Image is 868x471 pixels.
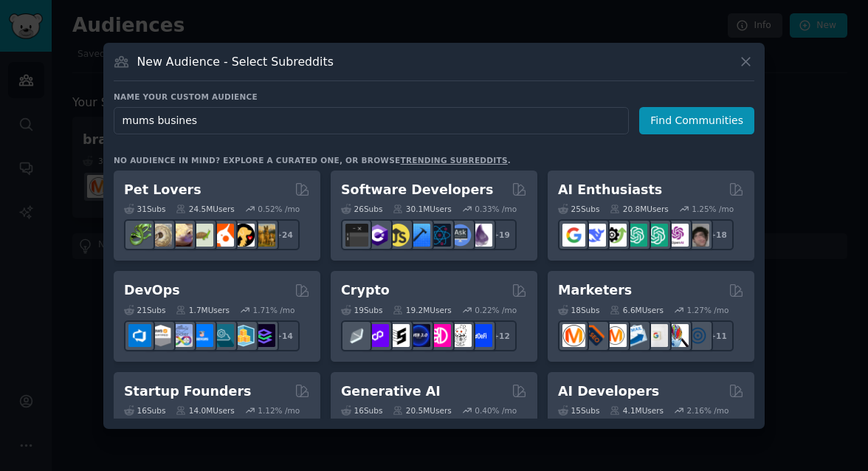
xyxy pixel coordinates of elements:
img: cockatiel [211,224,234,247]
img: DeepSeek [583,224,606,247]
img: aws_cdk [232,324,255,347]
div: 14.0M Users [176,405,234,416]
div: 19.2M Users [393,305,451,315]
img: dogbreed [252,224,275,247]
img: learnjavascript [387,224,410,247]
img: MarketingResearch [666,324,689,347]
img: chatgpt_promptDesign [624,224,647,247]
div: + 19 [486,219,517,250]
img: PetAdvice [232,224,255,247]
img: GoogleGeminiAI [562,224,585,247]
img: chatgpt_prompts_ [645,224,668,247]
img: ethfinance [345,324,368,347]
h2: AI Enthusiasts [558,181,662,199]
img: ballpython [149,224,172,247]
div: 15 Sub s [558,405,599,416]
div: 30.1M Users [393,204,451,214]
div: 18 Sub s [558,305,599,315]
img: web3 [407,324,430,347]
img: elixir [469,224,492,247]
div: 1.7M Users [176,305,230,315]
div: + 24 [269,219,300,250]
div: 1.25 % /mo [692,204,734,214]
div: 0.40 % /mo [475,405,517,416]
div: 25 Sub s [558,204,599,214]
img: bigseo [583,324,606,347]
img: OnlineMarketing [686,324,709,347]
div: 16 Sub s [124,405,165,416]
button: Find Communities [639,107,754,134]
div: 20.5M Users [393,405,451,416]
img: herpetology [128,224,151,247]
h3: Name your custom audience [114,92,754,102]
h2: Software Developers [341,181,493,199]
img: Emailmarketing [624,324,647,347]
div: 19 Sub s [341,305,382,315]
img: turtle [190,224,213,247]
img: defi_ [469,324,492,347]
img: googleads [645,324,668,347]
img: csharp [366,224,389,247]
img: AWS_Certified_Experts [149,324,172,347]
img: Docker_DevOps [170,324,193,347]
img: DevOpsLinks [190,324,213,347]
img: content_marketing [562,324,585,347]
input: Pick a short name, like "Digital Marketers" or "Movie-Goers" [114,107,629,134]
h2: Startup Founders [124,382,251,401]
h2: Pet Lovers [124,181,201,199]
div: 1.27 % /mo [687,305,729,315]
h2: AI Developers [558,382,659,401]
img: software [345,224,368,247]
img: ethstaker [387,324,410,347]
h2: Marketers [558,281,632,300]
img: azuredevops [128,324,151,347]
img: OpenAIDev [666,224,689,247]
img: PlatformEngineers [252,324,275,347]
div: 1.12 % /mo [258,405,300,416]
div: 20.8M Users [610,204,668,214]
a: trending subreddits [400,156,507,165]
div: 6.6M Users [610,305,664,315]
img: reactnative [428,224,451,247]
div: 4.1M Users [610,405,664,416]
h2: DevOps [124,281,180,300]
img: iOSProgramming [407,224,430,247]
h3: New Audience - Select Subreddits [137,54,334,69]
img: AItoolsCatalog [604,224,627,247]
div: No audience in mind? Explore a curated one, or browse . [114,155,511,165]
img: platformengineering [211,324,234,347]
div: 0.52 % /mo [258,204,300,214]
img: 0xPolygon [366,324,389,347]
div: 0.33 % /mo [475,204,517,214]
div: + 11 [703,320,734,351]
h2: Generative AI [341,382,441,401]
div: 21 Sub s [124,305,165,315]
div: 2.16 % /mo [687,405,729,416]
div: + 18 [703,219,734,250]
img: ArtificalIntelligence [686,224,709,247]
div: 16 Sub s [341,405,382,416]
div: 24.5M Users [176,204,234,214]
div: 1.71 % /mo [253,305,295,315]
img: CryptoNews [449,324,472,347]
img: AskComputerScience [449,224,472,247]
img: leopardgeckos [170,224,193,247]
div: + 14 [269,320,300,351]
img: AskMarketing [604,324,627,347]
div: + 12 [486,320,517,351]
div: 31 Sub s [124,204,165,214]
h2: Crypto [341,281,390,300]
div: 0.22 % /mo [475,305,517,315]
div: 26 Sub s [341,204,382,214]
img: defiblockchain [428,324,451,347]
